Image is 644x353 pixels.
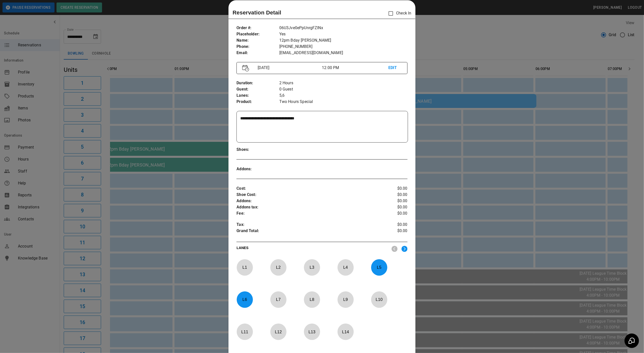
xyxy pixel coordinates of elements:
[236,37,279,44] p: Name :
[379,185,407,192] p: $0.00
[279,86,408,92] p: 0 Guest
[279,50,408,56] p: [EMAIL_ADDRESS][DOMAIN_NAME]
[236,31,279,37] p: Placeholder :
[371,294,387,305] p: L 10
[279,31,408,37] p: Yes
[392,246,398,252] img: nav_left.svg
[233,8,281,17] p: Reservation Detail
[379,192,407,198] p: $0.00
[322,65,388,71] p: 12:00 PM
[236,204,379,210] p: Addons tax :
[379,204,407,210] p: $0.00
[236,50,279,56] p: Email :
[236,228,379,235] p: Grand Total :
[388,65,402,71] p: EDIT
[379,210,407,217] p: $0.00
[386,8,411,19] p: Check In
[337,326,354,338] p: L 14
[371,262,387,273] p: L 5
[236,92,279,99] p: Lanes :
[236,25,279,31] p: Order # :
[270,294,287,305] p: L 7
[337,262,354,273] p: L 4
[236,245,387,252] p: LANES
[270,326,287,338] p: L 12
[236,80,279,86] p: Duration :
[236,44,279,50] p: Phone :
[236,210,379,217] p: Fee :
[402,246,408,252] img: right.svg
[236,185,379,192] p: Cost :
[279,37,408,44] p: 12pm Bday [PERSON_NAME]
[279,99,408,105] p: Two Hours Special
[279,25,408,31] p: 06U3Jve0ePpUnrgFZINx
[304,326,320,338] p: L 13
[304,262,320,273] p: L 3
[236,86,279,92] p: Guest :
[236,326,253,338] p: L 11
[236,147,279,153] p: Shoes :
[236,192,379,198] p: Shoe Cost :
[236,198,379,204] p: Addons :
[236,99,279,105] p: Product :
[337,294,354,305] p: L 9
[304,294,320,305] p: L 8
[279,44,408,50] p: [PHONE_NUMBER]
[236,294,253,305] p: L 6
[242,65,249,72] img: Vector
[279,92,408,99] p: 5,6
[379,228,407,235] p: $0.00
[279,80,408,86] p: 2 Hours
[256,65,322,71] p: [DATE]
[270,262,287,273] p: L 2
[379,198,407,204] p: $0.00
[236,262,253,273] p: L 1
[236,166,279,172] p: Addons :
[379,222,407,228] p: $0.00
[236,222,379,228] p: Tax :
